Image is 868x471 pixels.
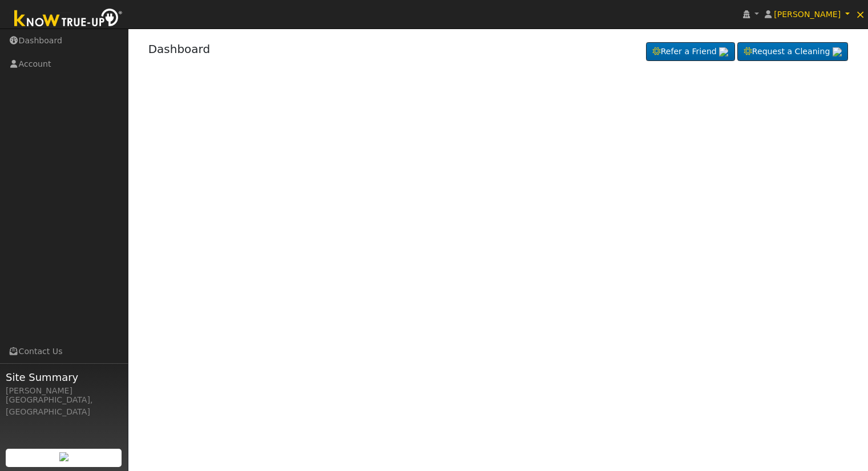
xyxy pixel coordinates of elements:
span: Site Summary [6,370,122,385]
img: retrieve [719,47,728,56]
span: [PERSON_NAME] [774,10,841,19]
a: Request a Cleaning [737,42,848,62]
a: Refer a Friend [646,42,735,62]
div: [PERSON_NAME] [6,385,122,397]
a: Dashboard [148,42,211,56]
img: retrieve [833,47,842,56]
span: × [855,7,865,21]
img: Know True-Up [9,6,128,32]
img: retrieve [59,452,68,461]
div: [GEOGRAPHIC_DATA], [GEOGRAPHIC_DATA] [6,394,122,418]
